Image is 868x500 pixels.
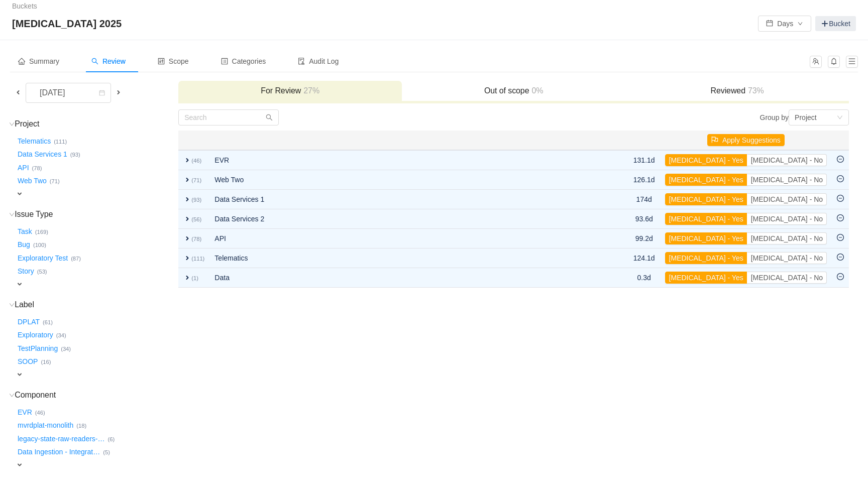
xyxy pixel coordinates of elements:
[16,404,35,420] button: EVR
[665,174,747,186] button: [MEDICAL_DATA] - Yes
[16,209,177,219] h3: Issue Type
[12,2,37,10] a: Buckets
[298,58,305,65] i: icon: audit
[209,229,568,248] td: API
[837,114,843,121] i: icon: down
[71,256,81,262] small: (87)
[178,109,279,126] input: Search
[158,57,189,65] span: Scope
[837,195,844,202] i: icon: minus-circle
[16,390,177,400] h3: Component
[18,57,59,65] span: Summary
[16,431,108,447] button: legacy-state-raw-readers-…
[35,229,48,235] small: (169)
[298,57,339,65] span: Audit Log
[209,209,568,229] td: Data Services 2
[183,254,191,262] span: expand
[628,190,660,209] td: 174d
[665,193,747,205] button: [MEDICAL_DATA] - Yes
[183,176,191,184] span: expand
[9,393,15,398] i: icon: down
[747,174,827,186] button: [MEDICAL_DATA] - No
[628,209,660,229] td: 93.6d
[16,300,177,310] h3: Label
[301,86,319,95] span: 27%
[707,134,785,146] button: icon: flagApply Suggestions
[91,58,98,65] i: icon: search
[665,154,747,166] button: [MEDICAL_DATA] - Yes
[815,16,856,31] a: Bucket
[810,56,822,68] button: icon: team
[191,256,204,262] small: (111)
[747,252,827,264] button: [MEDICAL_DATA] - No
[16,250,71,266] button: Exploratory Test
[628,248,660,268] td: 124.1d
[12,16,128,32] span: [MEDICAL_DATA] 2025
[16,461,24,469] span: expand
[16,264,37,280] button: Story
[43,319,53,325] small: (61)
[91,57,126,65] span: Review
[16,223,35,239] button: Task
[35,410,45,416] small: (46)
[628,229,660,248] td: 99.2d
[630,86,844,96] h3: Reviewed
[665,232,747,244] button: [MEDICAL_DATA] - Yes
[16,119,177,129] h3: Project
[16,370,24,379] span: expand
[183,86,397,96] h3: For Review
[747,193,827,205] button: [MEDICAL_DATA] - No
[9,121,15,127] i: icon: down
[16,314,43,330] button: DPLAT
[76,423,86,429] small: (18)
[665,272,747,284] button: [MEDICAL_DATA] - Yes
[837,175,844,182] i: icon: minus-circle
[209,170,568,190] td: Web Two
[846,56,858,68] button: icon: menu
[16,160,32,176] button: API
[183,156,191,164] span: expand
[266,114,273,121] i: icon: search
[747,213,827,225] button: [MEDICAL_DATA] - No
[745,86,764,95] span: 73%
[191,216,201,222] small: (56)
[747,272,827,284] button: [MEDICAL_DATA] - No
[16,190,24,198] span: expand
[828,56,840,68] button: icon: bell
[183,234,191,242] span: expand
[837,254,844,261] i: icon: minus-circle
[209,150,568,170] td: EVR
[795,110,817,125] div: Project
[61,346,71,352] small: (34)
[221,57,266,65] span: Categories
[70,152,80,158] small: (93)
[32,83,75,102] div: [DATE]
[41,359,51,365] small: (16)
[16,340,61,356] button: TestPlanning
[221,58,228,65] i: icon: profile
[758,16,811,32] button: icon: calendarDaysicon: down
[628,170,660,190] td: 126.1d
[209,190,568,209] td: Data Services 1
[16,444,103,460] button: Data Ingestion - Integrat…
[209,248,568,268] td: Telematics
[54,139,67,145] small: (111)
[99,90,105,97] i: icon: calendar
[16,280,24,288] span: expand
[16,354,41,370] button: SOOP
[16,173,50,189] button: Web Two
[18,58,25,65] i: icon: home
[665,213,747,225] button: [MEDICAL_DATA] - Yes
[747,232,827,244] button: [MEDICAL_DATA] - No
[16,237,33,253] button: Bug
[514,109,849,126] div: Group by
[9,302,15,308] i: icon: down
[837,214,844,221] i: icon: minus-circle
[837,156,844,163] i: icon: minus-circle
[183,195,191,203] span: expand
[209,268,568,288] td: Data
[37,269,47,275] small: (53)
[183,274,191,282] span: expand
[9,212,15,217] i: icon: down
[16,133,54,149] button: Telematics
